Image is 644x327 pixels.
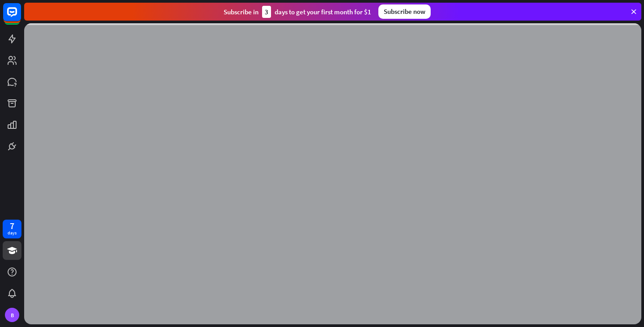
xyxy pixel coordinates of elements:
[224,6,371,18] div: Subscribe in days to get your first month for $1
[3,220,21,238] a: 7 days
[10,222,14,230] div: 7
[8,230,17,236] div: days
[378,4,431,19] div: Subscribe now
[5,308,19,322] div: B
[262,6,271,18] div: 3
